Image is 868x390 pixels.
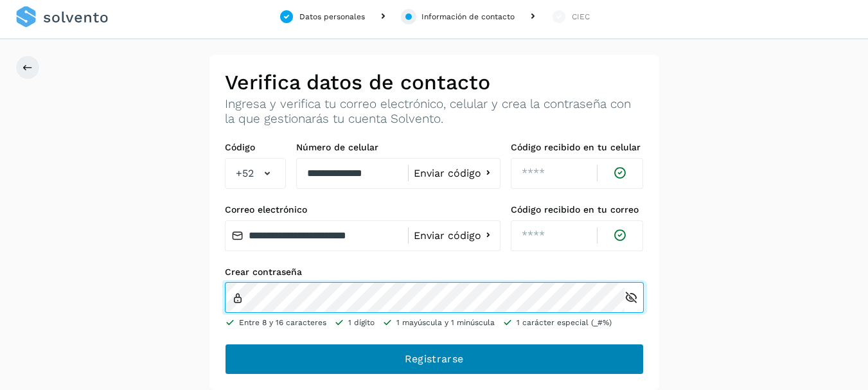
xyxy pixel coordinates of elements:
[414,168,481,179] span: Enviar código
[296,142,500,153] label: Número de celular
[334,317,375,328] li: 1 dígito
[299,11,365,22] div: Datos personales
[225,344,644,375] button: Registrarse
[225,317,326,328] li: Entre 8 y 16 caracteres
[502,317,612,328] li: 1 carácter especial (_#%)
[414,166,495,180] button: Enviar código
[225,97,644,127] p: Ingresa y verifica tu correo electrónico, celular y crea la contraseña con la que gestionarás tu ...
[572,11,590,22] div: CIEC
[225,70,644,94] h2: Verifica datos de contacto
[511,142,644,153] label: Código recibido en tu celular
[225,267,644,278] label: Crear contraseña
[225,142,286,153] label: Código
[225,204,500,215] label: Correo electrónico
[236,166,254,181] span: +52
[511,204,644,215] label: Código recibido en tu correo
[414,231,481,241] span: Enviar código
[414,229,495,242] button: Enviar código
[382,317,495,328] li: 1 mayúscula y 1 minúscula
[405,352,463,366] span: Registrarse
[421,11,515,22] div: Información de contacto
